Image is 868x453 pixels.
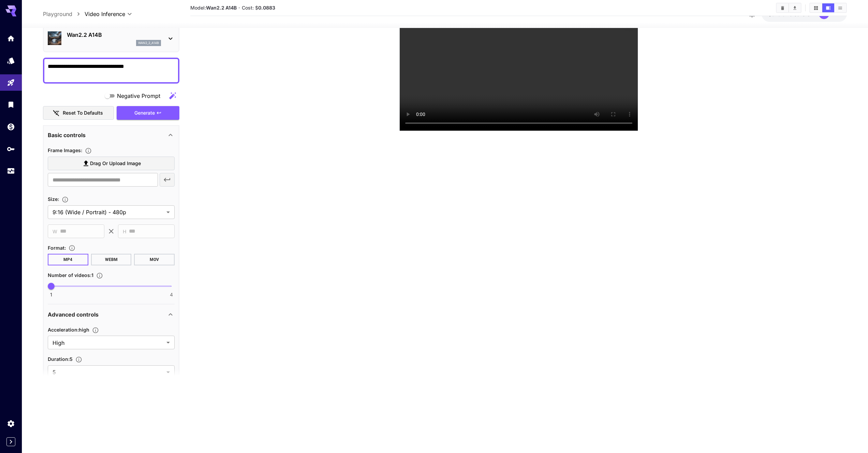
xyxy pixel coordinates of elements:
[90,159,141,168] span: Drag or upload image
[117,106,179,120] button: Generate
[43,10,85,18] nav: breadcrumb
[117,92,160,100] span: Negative Prompt
[48,356,73,362] span: Duration : 5
[7,145,15,153] div: API Keys
[48,272,93,278] span: Number of videos : 1
[7,78,15,87] div: Playground
[48,306,175,323] div: Advanced controls
[7,419,15,428] div: Settings
[776,3,801,13] div: Clear AllDownload All
[53,208,164,216] span: 9:16 (Wide / Portrait) - 480p
[50,292,52,298] span: 1
[134,109,155,117] span: Generate
[7,56,15,65] div: Models
[6,437,15,446] button: Expand sidebar
[810,3,822,12] button: Show media in grid view
[48,245,66,251] span: Format :
[134,254,175,265] button: MOV
[48,28,175,49] div: Wan2.2 A14Bwan2_2_a14b
[66,245,78,251] button: Choose the file format for the output video.
[59,196,71,203] button: Adjust the dimensions of the generated image by specifying its width and height in pixels, or sel...
[89,327,102,334] button: Set the acceleration level
[777,3,789,12] button: Clear All
[43,106,114,120] button: Reset to defaults
[190,5,237,11] span: Model:
[48,196,59,202] span: Size :
[48,131,86,140] p: Basic controls
[170,292,173,298] span: 4
[53,228,57,235] span: W
[48,148,82,154] span: Frame Images :
[789,3,801,12] button: Download All
[48,157,175,171] label: Drag or upload image
[7,100,15,109] div: Library
[138,41,159,45] p: wan2_2_a14b
[822,3,834,12] button: Show media in video view
[85,10,125,18] span: Video Inference
[768,11,790,17] span: $343.84
[48,127,175,144] div: Basic controls
[91,254,132,265] button: WEBM
[48,310,99,319] p: Advanced controls
[93,272,106,279] button: Specify how many videos to generate in a single request. Each video generation will be charged se...
[7,167,15,175] div: Usage
[809,3,847,13] div: Show media in grid viewShow media in video viewShow media in list view
[834,3,846,12] button: Show media in list view
[43,10,72,18] a: Playground
[67,31,161,39] p: Wan2.2 A14B
[53,339,164,347] span: High
[206,5,237,11] b: Wan2.2 A14B
[790,11,813,17] span: credits left
[242,5,275,11] span: Cost: $
[258,5,275,11] b: 0.0883
[48,254,88,265] button: MP4
[238,4,240,12] p: ·
[73,356,85,363] button: Set the number of duration
[82,147,94,154] button: Upload frame images.
[48,327,89,333] span: Acceleration : high
[7,122,15,131] div: Wallet
[123,228,126,235] span: H
[7,34,15,43] div: Home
